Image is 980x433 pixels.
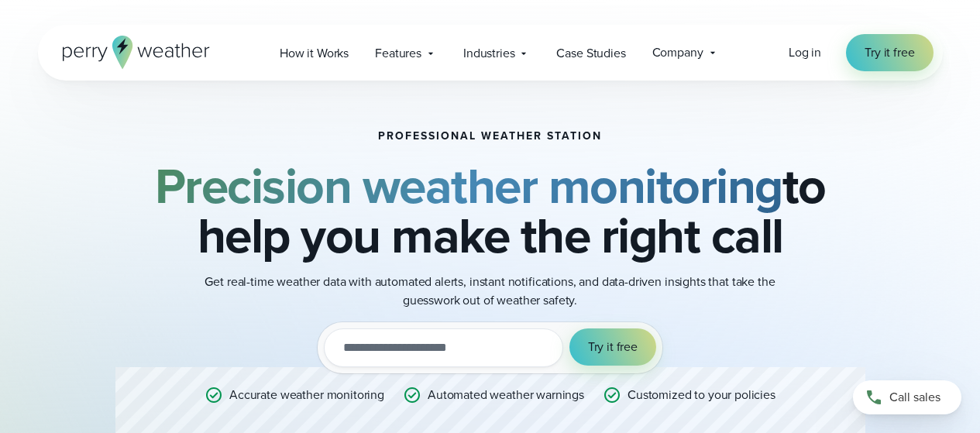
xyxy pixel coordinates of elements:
[229,386,384,404] p: Accurate weather monitoring
[115,161,865,260] h2: to help you make the right call
[628,386,775,404] p: Customized to your policies
[155,149,782,222] strong: Precision weather monitoring
[463,44,514,63] span: Industries
[789,43,821,62] a: Log in
[789,43,821,61] span: Log in
[375,44,421,63] span: Features
[181,273,800,310] p: Get real-time weather data with automated alerts, instant notifications, and data-driven insights...
[853,380,961,414] a: Call sales
[889,388,940,407] span: Call sales
[588,338,638,356] span: Try it free
[280,44,349,63] span: How it Works
[652,43,703,62] span: Company
[865,43,914,62] span: Try it free
[543,37,638,69] a: Case Studies
[428,386,584,404] p: Automated weather warnings
[266,37,362,69] a: How it Works
[378,130,602,143] h1: Professional Weather Station
[569,328,656,366] button: Try it free
[556,44,625,63] span: Case Studies
[846,34,933,71] a: Try it free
